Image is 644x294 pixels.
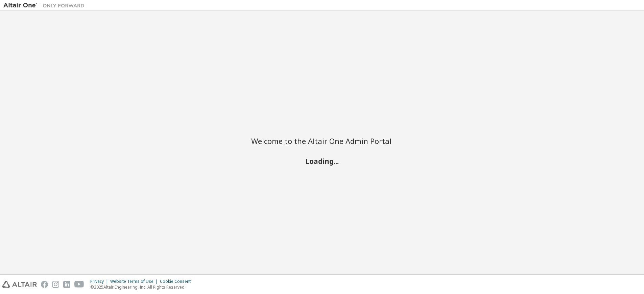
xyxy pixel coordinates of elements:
div: Cookie Consent [160,279,195,284]
p: © 2025 Altair Engineering, Inc. All Rights Reserved. [90,284,195,290]
img: instagram.svg [52,281,59,288]
img: altair_logo.svg [2,281,37,288]
img: Altair One [3,2,88,9]
div: Privacy [90,279,110,284]
img: youtube.svg [74,281,84,288]
div: Website Terms of Use [110,279,160,284]
img: linkedin.svg [63,281,70,288]
img: facebook.svg [41,281,48,288]
h2: Loading... [251,157,393,166]
h2: Welcome to the Altair One Admin Portal [251,136,393,146]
